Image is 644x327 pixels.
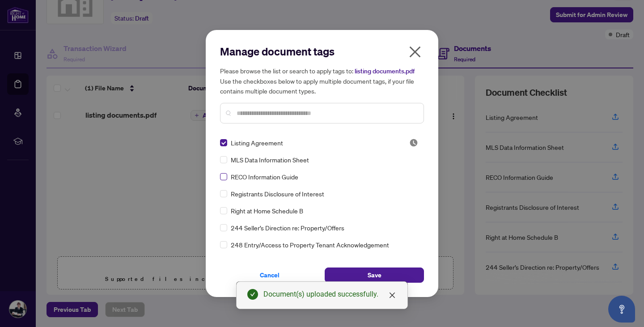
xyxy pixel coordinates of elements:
[231,172,298,182] span: RECO Information Guide
[231,189,324,199] span: Registrants Disclosure of Interest
[355,67,415,75] span: listing documents.pdf
[389,292,396,299] span: close
[231,155,309,165] span: MLS Data Information Sheet
[220,268,319,283] button: Cancel
[409,138,418,147] img: status
[408,45,422,59] span: close
[247,289,258,300] span: check-circle
[220,44,424,59] h2: Manage document tags
[220,66,424,96] h5: Please browse the list or search to apply tags to: Use the checkboxes below to apply multiple doc...
[260,268,280,282] span: Cancel
[231,223,344,233] span: 244 Seller’s Direction re: Property/Offers
[231,206,303,216] span: Right at Home Schedule B
[263,289,397,300] div: Document(s) uploaded successfully.
[231,138,283,148] span: Listing Agreement
[325,268,424,283] button: Save
[387,290,397,300] a: Close
[608,296,635,323] button: Open asap
[409,138,418,147] span: Pending Review
[368,268,381,282] span: Save
[231,240,389,250] span: 248 Entry/Access to Property Tenant Acknowledgement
